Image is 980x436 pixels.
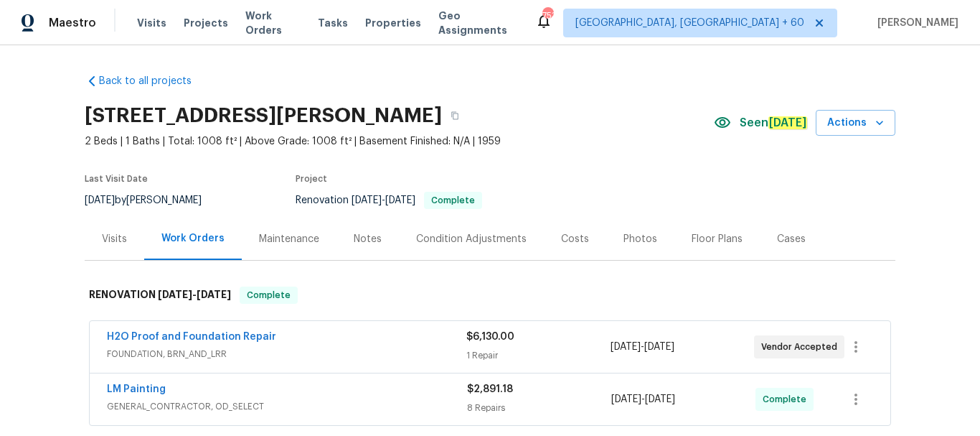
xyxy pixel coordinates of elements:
span: FOUNDATION, BRN_AND_LRR [107,347,466,361]
div: Work Orders [161,231,225,246]
span: 2 Beds | 1 Baths | Total: 1008 ft² | Above Grade: 1008 ft² | Basement Finished: N/A | 1959 [85,134,714,149]
div: Visits [102,232,127,246]
span: - [611,392,675,407]
span: [PERSON_NAME] [872,16,958,30]
span: $2,891.18 [467,384,513,394]
div: Costs [561,232,589,246]
span: [DATE] [611,342,641,352]
span: Projects [184,16,228,30]
div: Maintenance [259,232,319,246]
button: Copy Address [442,103,468,129]
a: LM Painting [107,384,166,394]
div: Floor Plans [692,232,743,246]
span: Complete [241,288,296,302]
div: Notes [354,232,382,246]
span: Renovation [296,195,482,205]
div: Condition Adjustments [416,232,527,246]
div: Photos [623,232,657,246]
a: Back to all projects [85,74,222,88]
span: Properties [365,16,421,30]
span: Maestro [49,16,96,30]
span: Complete [763,392,812,407]
span: GENERAL_CONTRACTOR, OD_SELECT [107,399,467,414]
span: - [611,340,674,354]
span: Seen [740,116,807,130]
span: Work Orders [245,9,301,37]
span: [DATE] [611,394,641,404]
span: - [158,289,231,300]
span: Last Visit Date [85,175,148,183]
span: Actions [827,114,884,132]
span: Geo Assignments [438,9,518,37]
h6: RENOVATION [89,287,231,304]
span: [DATE] [644,342,674,352]
div: 753 [542,9,552,23]
span: [DATE] [385,195,415,205]
em: [DATE] [768,116,807,129]
span: [DATE] [158,289,192,300]
div: Cases [777,232,806,246]
span: [DATE] [645,394,675,404]
div: by [PERSON_NAME] [85,192,219,209]
span: Tasks [318,18,348,28]
span: Project [296,175,327,183]
div: 1 Repair [466,348,610,363]
span: - [352,195,415,205]
span: [DATE] [197,289,231,300]
div: 8 Repairs [467,401,611,415]
span: Visits [137,16,166,30]
span: $6,130.00 [466,332,514,342]
h2: [STREET_ADDRESS][PERSON_NAME] [85,108,442,123]
span: Complete [425,196,481,205]
span: [DATE] [352,195,382,205]
div: RENOVATION [DATE]-[DATE]Complete [85,272,895,318]
a: H2O Proof and Foundation Repair [107,332,276,342]
span: [GEOGRAPHIC_DATA], [GEOGRAPHIC_DATA] + 60 [575,16,804,30]
span: [DATE] [85,195,115,205]
button: Actions [816,110,895,136]
span: Vendor Accepted [761,340,843,354]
